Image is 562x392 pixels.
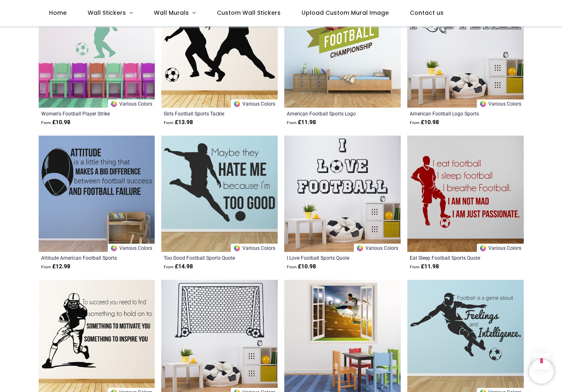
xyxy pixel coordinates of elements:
strong: £ 10.98 [41,118,70,127]
img: Color Wheel [233,100,241,108]
a: American Football Logo Sports [410,110,499,117]
span: From [164,265,174,269]
img: Color Wheel [479,244,487,252]
span: From [287,265,297,269]
img: Eat Sleep Football Sports Quote Wall Sticker [407,136,524,252]
iframe: Brevo live chat [529,359,554,384]
a: Various Colors [354,244,401,252]
a: Various Colors [231,244,278,252]
span: Home [49,9,67,17]
strong: £ 12.98 [41,263,70,271]
a: American Football Sports Logo [287,110,376,117]
img: Color Wheel [479,100,487,108]
strong: £ 13.98 [164,118,193,127]
span: From [41,265,51,269]
a: I Love Football Sports Quote [287,254,376,261]
strong: £ 10.98 [410,118,439,127]
span: Upload Custom Mural Image [302,9,389,17]
a: Eat Sleep Football Sports Quote [410,254,499,261]
a: Women's Football Player Strike [41,110,130,117]
strong: £ 11.98 [287,118,316,127]
span: From [287,120,297,125]
a: Various Colors [108,99,155,108]
span: From [41,120,51,125]
span: From [410,265,420,269]
img: Too Good Football Sports Quote Wall Sticker [161,136,278,252]
a: Various Colors [477,244,524,252]
img: Color Wheel [110,100,118,108]
span: Contact us [410,9,444,17]
a: Attitude American Football Sports Quote [41,254,130,261]
a: Girls Football Sports Tackle [164,110,253,117]
img: Color Wheel [356,244,364,252]
a: Various Colors [108,244,155,252]
strong: £ 14.98 [164,263,193,271]
span: Wall Stickers [88,9,126,17]
a: Various Colors [477,99,524,108]
strong: £ 10.98 [287,263,316,271]
img: I Love Football Sports Quote Wall Sticker [284,136,401,252]
strong: £ 11.98 [410,263,439,271]
span: From [164,120,174,125]
a: Too Good Football Sports Quote [164,254,253,261]
img: Color Wheel [233,244,241,252]
span: Wall Murals [154,9,189,17]
img: Attitude American Football Sports Quote Wall Sticker [39,136,155,252]
img: Color Wheel [110,244,118,252]
span: From [410,120,420,125]
span: Custom Wall Stickers [217,9,281,17]
a: Various Colors [231,99,278,108]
